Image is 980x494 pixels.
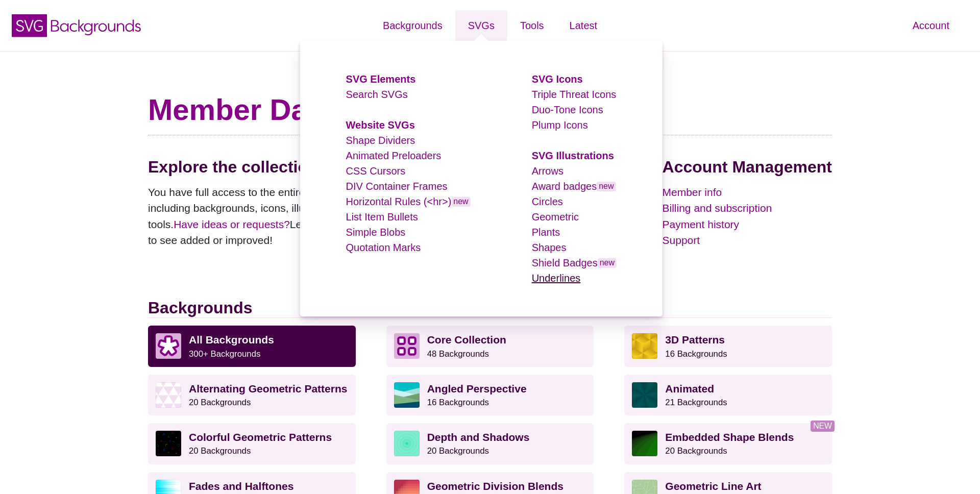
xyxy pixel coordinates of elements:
[663,216,832,233] a: Payment history
[532,104,603,115] a: Duo-Tone Icons
[386,423,594,464] a: Depth and Shadows20 Backgrounds
[427,446,489,456] small: 20 Backgrounds
[632,431,657,456] img: green to black rings rippling away from corner
[427,349,489,359] small: 48 Backgrounds
[346,89,408,100] a: Search SVGs
[189,431,332,443] strong: Colorful Geometric Patterns
[597,182,616,191] span: new
[532,211,579,223] a: Geometric
[532,227,560,238] a: Plants
[624,326,832,366] a: 3D Patterns16 Backgrounds
[532,196,563,207] a: Circles
[532,165,563,177] a: Arrows
[148,298,832,318] h2: Backgrounds
[148,184,429,249] p: You have full access to the entire library of graphics—including backgrounds, icons, illustration...
[663,200,832,216] a: Billing and subscription
[427,480,563,492] strong: Geometric Division Blends
[624,375,832,415] a: Animated21 Backgrounds
[451,197,470,207] span: new
[189,480,293,492] strong: Fades and Halftones
[386,326,594,366] a: Core Collection 48 Backgrounds
[156,382,181,408] img: light purple and white alternating triangle pattern
[427,383,527,394] strong: Angled Perspective
[346,181,448,192] a: DIV Container Frames
[148,423,356,464] a: Colorful Geometric Patterns20 Backgrounds
[665,398,727,407] small: 21 Backgrounds
[174,218,290,230] a: Have ideas or requests?
[532,150,614,161] a: SVG Illustrations
[507,10,557,41] a: Tools
[346,227,406,238] a: Simple Blobs
[156,431,181,456] img: a rainbow pattern of outlined geometric shapes
[532,242,567,253] a: Shapes
[665,446,727,456] small: 20 Backgrounds
[346,165,406,177] a: CSS Cursors
[148,157,429,177] h2: Explore the collection
[189,349,260,359] small: 300+ Backgrounds
[665,383,714,394] strong: Animated
[346,135,415,146] a: Shape Dividers
[148,375,356,415] a: Alternating Geometric Patterns20 Backgrounds
[346,196,471,207] a: Horizontal Rules (<hr>)new
[665,349,727,359] small: 16 Backgrounds
[663,232,832,249] a: Support
[346,73,416,85] a: SVG Elements
[346,150,442,161] a: Animated Preloaders
[148,92,832,128] h1: Member Dashboard
[427,334,506,345] strong: Core Collection
[189,398,251,407] small: 20 Backgrounds
[532,257,617,268] a: Shield Badgesnew
[557,10,610,41] a: Latest
[532,181,616,192] a: Award badgesnew
[632,382,657,408] img: green rave light effect animated background
[394,431,420,456] img: green layered rings within rings
[663,157,832,177] h2: Account Management
[663,184,832,201] a: Member info
[632,333,657,359] img: fancy golden cube pattern
[386,375,594,415] a: Angled Perspective16 Backgrounds
[427,398,489,407] small: 16 Backgrounds
[665,431,794,443] strong: Embedded Shape Blends
[532,273,581,284] a: Underlines
[532,89,617,100] a: Triple Threat Icons
[346,211,418,223] a: List Item Bullets
[394,382,420,408] img: abstract landscape with sky mountains and water
[148,326,356,366] a: All Backgrounds 300+ Backgrounds
[346,242,421,253] a: Quotation Marks
[189,334,274,345] strong: All Backgrounds
[370,10,455,41] a: Backgrounds
[665,480,761,492] strong: Geometric Line Art
[532,119,588,131] a: Plump Icons
[189,446,251,456] small: 20 Backgrounds
[427,431,530,443] strong: Depth and Shadows
[598,258,617,268] span: new
[532,73,583,85] a: SVG Icons
[624,423,832,464] a: Embedded Shape Blends20 Backgrounds
[189,383,347,394] strong: Alternating Geometric Patterns
[900,10,962,41] a: Account
[455,10,507,41] a: SVGs
[346,119,415,131] a: Website SVGs
[665,334,725,345] strong: 3D Patterns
